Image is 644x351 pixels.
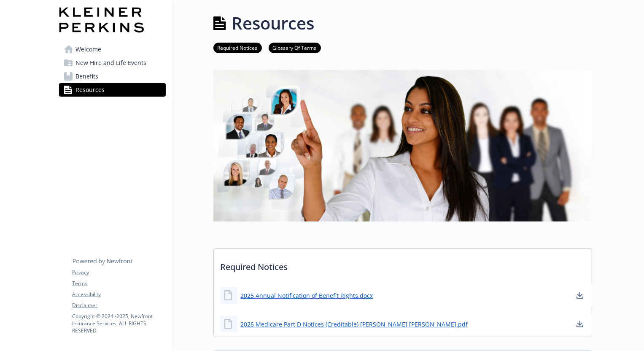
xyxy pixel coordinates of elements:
[269,43,321,51] a: Glossary Of Terms
[59,56,166,70] a: New Hire and Life Events
[213,70,592,221] img: resources page banner
[76,83,105,97] span: Resources
[73,291,165,298] a: Accessibility
[59,43,166,56] a: Welcome
[73,313,165,334] p: Copyright © 2024 - 2025 , Newfront Insurance Services, ALL RIGHTS RESERVED
[59,70,166,83] a: Benefits
[73,269,165,276] a: Privacy
[241,291,373,300] a: 2025 Annual Notification of Benefit Rights.docx
[241,320,468,329] a: 2026 Medicare Part D Notices (Creditable) [PERSON_NAME] [PERSON_NAME].pdf
[213,43,262,51] a: Required Notices
[214,249,592,280] p: Required Notices
[575,290,585,300] a: download document
[73,302,165,309] a: Disclaimer
[76,56,147,70] span: New Hire and Life Events
[76,43,102,56] span: Welcome
[73,280,165,287] a: Terms
[575,319,585,329] a: download document
[76,70,99,83] span: Benefits
[232,11,315,36] h1: Resources
[59,83,166,97] a: Resources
